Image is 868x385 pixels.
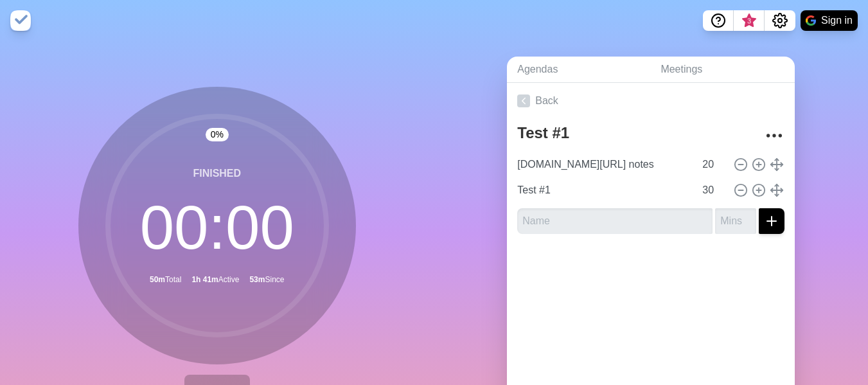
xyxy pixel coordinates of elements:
button: More [761,123,787,148]
button: Settings [765,10,795,31]
input: Name [512,152,695,177]
a: Back [507,83,795,119]
button: What’s new [734,10,765,31]
input: Name [517,208,713,234]
a: Meetings [650,57,795,83]
img: timeblocks logo [10,10,31,31]
input: Mins [697,152,728,177]
input: Mins [697,177,728,203]
span: 3 [744,16,754,26]
button: Sign in [801,10,858,31]
input: Name [512,177,695,203]
button: Help [703,10,734,31]
a: Agendas [507,57,650,83]
img: google logo [806,15,816,26]
input: Mins [715,208,756,234]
